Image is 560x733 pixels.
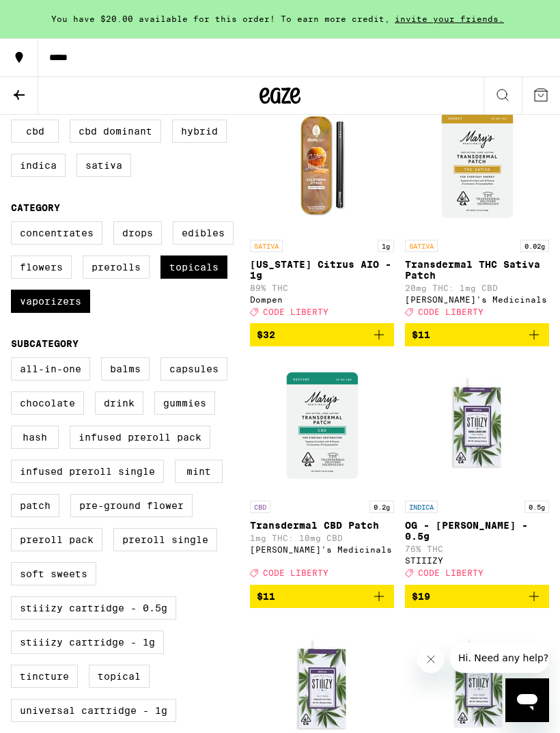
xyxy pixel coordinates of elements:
[160,357,227,381] label: Capsules
[101,357,150,381] label: Balms
[378,240,394,252] p: 1g
[11,631,164,654] label: STIIIZY Cartridge - 1g
[95,391,143,415] label: Drink
[405,323,549,346] button: Add to bag
[250,501,270,513] p: CBD
[11,154,66,177] label: Indica
[405,501,438,513] p: INDICA
[11,494,59,517] label: Patch
[250,295,394,304] div: Dompen
[405,283,549,292] p: 20mg THC: 1mg CBD
[70,494,193,517] label: Pre-ground Flower
[417,646,445,673] iframe: Close message
[405,585,549,608] button: Add to bag
[83,255,150,279] label: Prerolls
[76,154,131,177] label: Sativa
[254,96,391,233] img: Dompen - California Citrus AIO - 1g
[160,255,227,279] label: Topicals
[263,307,328,316] span: CODE LIBERTY
[11,699,176,722] label: Universal Cartridge - 1g
[250,259,394,281] p: [US_STATE] Citrus AIO - 1g
[250,323,394,346] button: Add to bag
[405,544,549,553] p: 76% THC
[11,391,84,415] label: Chocolate
[412,591,430,602] span: $19
[11,562,96,585] label: Soft Sweets
[11,290,90,313] label: Vaporizers
[405,96,549,323] a: Open page for Transdermal THC Sativa Patch from Mary's Medicinals
[524,501,549,513] p: 0.5g
[11,426,59,449] label: Hash
[418,569,484,578] span: CODE LIBERTY
[254,357,391,494] img: Mary's Medicinals - Transdermal CBD Patch
[154,391,215,415] label: Gummies
[89,665,150,688] label: Topical
[250,545,394,554] div: [PERSON_NAME]'s Medicinals
[405,295,549,304] div: [PERSON_NAME]'s Medicinals
[409,96,546,233] img: Mary's Medicinals - Transdermal THC Sativa Patch
[418,307,484,316] span: CODE LIBERTY
[520,240,549,252] p: 0.02g
[113,221,162,245] label: Drops
[11,221,102,245] label: Concentrates
[11,665,78,688] label: Tincture
[450,643,549,673] iframe: Message from company
[11,202,60,213] legend: Category
[405,357,549,584] a: Open page for OG - King Louis XIII - 0.5g from STIIIZY
[257,329,275,340] span: $32
[405,240,438,252] p: SATIVA
[250,357,394,584] a: Open page for Transdermal CBD Patch from Mary's Medicinals
[11,120,59,143] label: CBD
[11,255,72,279] label: Flowers
[11,596,176,620] label: STIIIZY Cartridge - 0.5g
[250,283,394,292] p: 89% THC
[505,678,549,722] iframe: Button to launch messaging window
[173,221,234,245] label: Edibles
[11,460,164,483] label: Infused Preroll Single
[250,96,394,323] a: Open page for California Citrus AIO - 1g from Dompen
[113,528,217,551] label: Preroll Single
[11,528,102,551] label: Preroll Pack
[70,120,161,143] label: CBD Dominant
[172,120,227,143] label: Hybrid
[250,534,394,542] p: 1mg THC: 10mg CBD
[250,585,394,608] button: Add to bag
[409,357,546,494] img: STIIIZY - OG - King Louis XIII - 0.5g
[175,460,223,483] label: Mint
[369,501,394,513] p: 0.2g
[51,14,390,23] span: You have $20.00 available for this order! To earn more credit,
[263,569,328,578] span: CODE LIBERTY
[70,426,210,449] label: Infused Preroll Pack
[11,357,90,381] label: All-In-One
[390,14,509,23] span: invite your friends.
[250,520,394,531] p: Transdermal CBD Patch
[257,591,275,602] span: $11
[11,338,79,349] legend: Subcategory
[405,556,549,565] div: STIIIZY
[412,329,430,340] span: $11
[405,259,549,281] p: Transdermal THC Sativa Patch
[250,240,283,252] p: SATIVA
[405,520,549,542] p: OG - [PERSON_NAME] - 0.5g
